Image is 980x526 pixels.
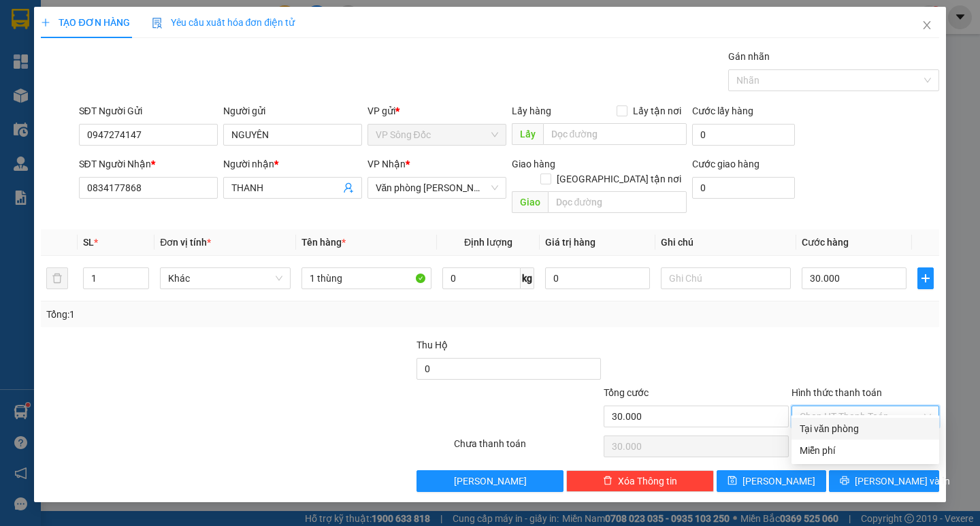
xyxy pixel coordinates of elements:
span: [PERSON_NAME] [742,474,815,489]
input: VD: Bàn, Ghế [301,267,431,289]
div: Người nhận [223,157,362,171]
span: Lấy hàng [512,105,551,116]
input: 0 [545,267,650,289]
span: Đơn vị tính [160,237,211,248]
span: Khác [168,268,282,289]
span: Thu Hộ [416,340,448,350]
div: Tại văn phòng [800,421,931,436]
input: Ghi Chú [661,267,791,289]
button: [PERSON_NAME] [416,470,564,492]
div: SĐT Người Nhận [79,157,218,171]
label: Gán nhãn [728,51,770,62]
input: Cước giao hàng [692,177,795,199]
span: SL [83,237,94,248]
span: Văn phòng Hồ Chí Minh [376,178,498,198]
div: Miễn phí [800,443,931,458]
span: Lấy tận nơi [627,103,687,118]
input: Cước lấy hàng [692,124,795,146]
span: VP Nhận [367,159,406,169]
span: Tên hàng [301,237,346,248]
img: icon [152,18,163,29]
span: Định lượng [464,237,512,248]
span: kg [521,267,534,289]
span: close [921,20,932,31]
button: save[PERSON_NAME] [717,470,826,492]
div: SĐT Người Gửi [79,103,218,118]
th: Ghi chú [655,229,796,256]
button: printer[PERSON_NAME] và In [829,470,938,492]
button: Close [908,7,946,45]
div: VP gửi [367,103,506,118]
span: plus [41,18,50,27]
div: Tổng: 1 [46,307,379,322]
span: Giao hàng [512,159,555,169]
span: Giá trị hàng [545,237,595,248]
input: Dọc đường [548,191,687,213]
button: delete [46,267,68,289]
div: Chưa thanh toán [453,436,603,460]
span: Lấy [512,123,543,145]
label: Cước giao hàng [692,159,759,169]
span: VP Sông Đốc [376,125,498,145]
span: Giao [512,191,548,213]
span: [GEOGRAPHIC_DATA] tận nơi [551,171,687,186]
div: Người gửi [223,103,362,118]
label: Cước lấy hàng [692,105,753,116]
span: [PERSON_NAME] và In [855,474,950,489]
span: user-add [343,182,354,193]
span: Tổng cước [604,387,649,398]
label: Hình thức thanh toán [791,387,882,398]
span: [PERSON_NAME] [454,474,527,489]
span: Xóa Thông tin [618,474,677,489]
span: Yêu cầu xuất hóa đơn điện tử [152,17,295,28]
input: Dọc đường [543,123,687,145]
span: Cước hàng [802,237,849,248]
span: save [728,476,737,487]
span: TẠO ĐƠN HÀNG [41,17,129,28]
button: plus [917,267,934,289]
button: deleteXóa Thông tin [566,470,714,492]
span: plus [918,273,933,284]
span: printer [840,476,849,487]
span: delete [603,476,612,487]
